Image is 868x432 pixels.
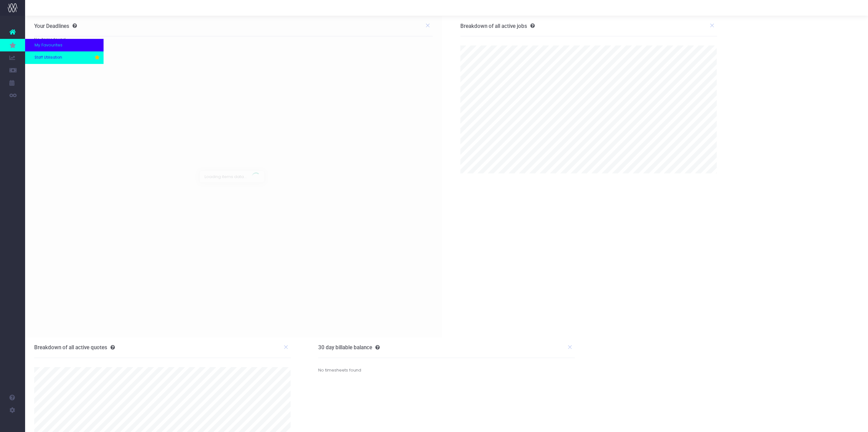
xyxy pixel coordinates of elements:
[25,51,104,64] a: Staff Utilisation
[460,23,535,29] h3: Breakdown of all active jobs
[35,42,62,48] span: My Favourites
[200,171,251,182] span: Loading items data...
[8,419,17,429] img: images/default_profile_image.png
[318,358,575,382] div: No timesheets found
[34,344,115,350] h3: Breakdown of all active quotes
[318,344,380,350] h3: 30 day billable balance
[35,55,62,61] span: Staff Utilisation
